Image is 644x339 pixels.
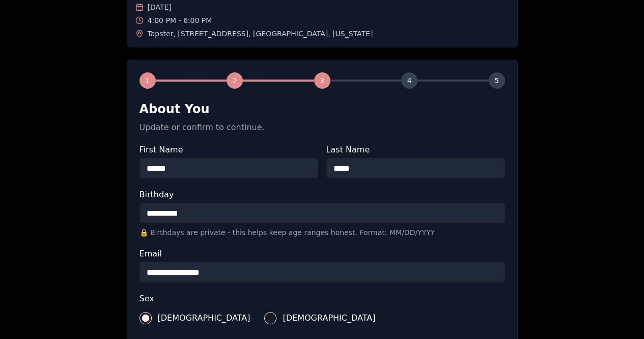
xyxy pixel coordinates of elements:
label: First Name [139,146,318,154]
label: Sex [139,295,505,303]
span: [DEMOGRAPHIC_DATA] [283,314,375,322]
div: 5 [489,72,505,89]
span: [DEMOGRAPHIC_DATA] [158,314,250,322]
label: Birthday [139,191,505,199]
p: Update or confirm to continue. [139,121,505,134]
p: 🔒 Birthdays are private - this helps keep age ranges honest. Format: MM/DD/YYYY [139,227,505,238]
span: Tapster , [STREET_ADDRESS] , [GEOGRAPHIC_DATA] , [US_STATE] [148,29,373,39]
div: 2 [227,72,243,89]
span: 4:00 PM - 6:00 PM [148,15,212,25]
div: 1 [139,72,156,89]
div: 3 [314,72,330,89]
div: 4 [401,72,417,89]
label: Last Name [326,146,505,154]
button: [DEMOGRAPHIC_DATA] [264,312,276,324]
label: Email [139,250,505,258]
button: [DEMOGRAPHIC_DATA] [139,312,152,324]
span: [DATE] [148,2,172,12]
h2: About You [139,101,505,117]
